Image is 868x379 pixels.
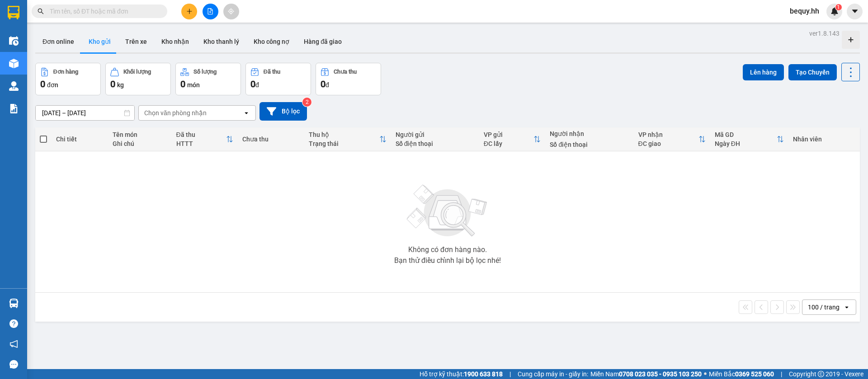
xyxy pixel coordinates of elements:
[518,369,588,379] span: Cung cấp máy in - giấy in:
[634,127,710,151] th: Toggle SortBy
[309,140,379,147] div: Trạng thái
[110,79,115,89] span: 0
[321,79,325,89] span: 0
[304,127,391,151] th: Toggle SortBy
[743,64,784,80] button: Lên hàng
[325,81,329,89] span: đ
[638,131,698,138] div: VP nhận
[175,63,241,95] button: Số lượng0món
[735,370,774,378] strong: 0369 525 060
[35,31,81,52] button: Đơn online
[509,369,511,379] span: |
[9,319,18,328] span: question-circle
[619,370,702,378] strong: 0708 023 035 - 0935 103 250
[105,63,171,95] button: Khối lượng0kg
[709,369,774,379] span: Miền Bắc
[464,370,503,378] strong: 1900 633 818
[56,136,103,143] div: Chi tiết
[50,6,156,16] input: Tìm tên, số ĐT hoặc mã đơn
[187,81,200,89] span: món
[196,31,246,52] button: Kho thanh lý
[9,360,18,369] span: message
[710,127,788,151] th: Toggle SortBy
[243,109,250,117] svg: open
[809,28,840,38] div: ver 1.8.143
[842,31,860,49] div: Tạo kho hàng mới
[9,340,18,348] span: notification
[81,31,118,52] button: Kho gửi
[396,140,475,147] div: Số điện thoại
[255,81,259,89] span: đ
[176,140,226,147] div: HTTT
[250,79,255,89] span: 0
[830,7,839,15] img: icon-new-feature
[113,140,167,147] div: Ghi chú
[638,140,698,147] div: ĐC giao
[704,372,707,376] span: ⚪️
[259,102,307,121] button: Bộ lọc
[309,131,379,138] div: Thu hộ
[835,4,842,10] sup: 1
[9,36,19,46] img: warehouse-icon
[8,6,19,19] img: logo-vxr
[316,63,381,95] button: Chưa thu0đ
[847,4,863,19] button: caret-down
[420,369,503,379] span: Hỗ trợ kỹ thuật:
[783,5,826,17] span: bequy.hh
[297,31,349,52] button: Hàng đã giao
[402,179,493,243] img: svg+xml;base64,PHN2ZyBjbGFzcz0ibGlzdC1wbHVnX19zdmciIHhtbG5zPSJodHRwOi8vd3d3LnczLm9yZy8yMDAwL3N2Zy...
[242,136,300,143] div: Chưa thu
[246,31,297,52] button: Kho công nợ
[40,79,45,89] span: 0
[484,140,534,147] div: ĐC lấy
[181,4,197,19] button: plus
[837,4,840,10] span: 1
[38,8,44,14] span: search
[207,8,213,14] span: file-add
[302,98,311,107] sup: 2
[793,136,855,143] div: Nhân viên
[47,81,58,89] span: đơn
[203,4,218,19] button: file-add
[9,104,19,113] img: solution-icon
[245,63,311,95] button: Đã thu0đ
[818,371,824,377] span: copyright
[117,81,124,89] span: kg
[843,304,850,311] svg: open
[9,81,19,91] img: warehouse-icon
[176,131,226,138] div: Đã thu
[228,8,234,14] span: aim
[180,79,185,89] span: 0
[113,131,167,138] div: Tên món
[394,257,501,264] div: Bạn thử điều chỉnh lại bộ lọc nhé!
[53,69,78,75] div: Đơn hàng
[154,31,196,52] button: Kho nhận
[550,141,629,148] div: Số điện thoại
[35,63,101,95] button: Đơn hàng0đơn
[550,130,629,137] div: Người nhận
[172,127,238,151] th: Toggle SortBy
[715,140,777,147] div: Ngày ĐH
[123,69,151,75] div: Khối lượng
[851,7,859,15] span: caret-down
[144,108,207,117] div: Chọn văn phòng nhận
[223,4,239,19] button: aim
[193,69,217,75] div: Số lượng
[396,131,475,138] div: Người gửi
[590,369,702,379] span: Miền Nam
[334,69,357,75] div: Chưa thu
[479,127,546,151] th: Toggle SortBy
[9,59,19,68] img: warehouse-icon
[36,106,134,120] input: Select a date range.
[781,369,782,379] span: |
[715,131,777,138] div: Mã GD
[808,303,840,312] div: 100 / trang
[788,64,837,80] button: Tạo Chuyến
[9,299,19,308] img: warehouse-icon
[118,31,154,52] button: Trên xe
[264,69,280,75] div: Đã thu
[408,246,487,253] div: Không có đơn hàng nào.
[484,131,534,138] div: VP gửi
[186,8,193,14] span: plus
